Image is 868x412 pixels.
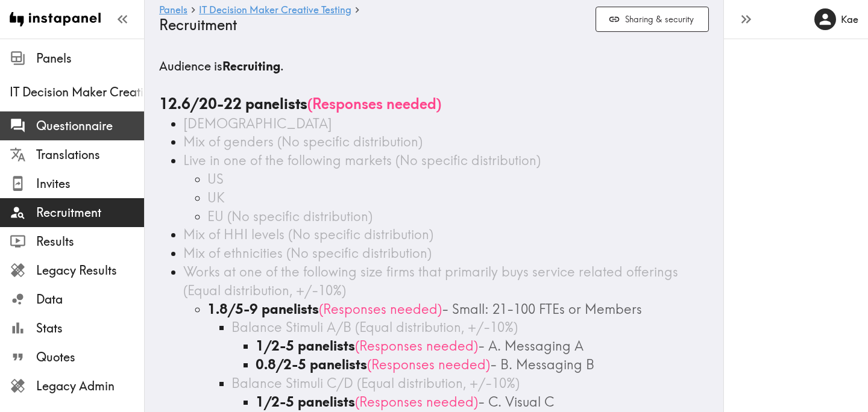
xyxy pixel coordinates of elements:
[478,393,554,410] span: - C. Visual C
[36,175,144,192] span: Invites
[183,263,678,299] span: Works at one of the following size firms that primarily buys service related offerings (Equal dis...
[36,117,144,134] span: Questionnaire
[596,7,709,33] button: Sharing & security
[319,301,442,317] span: ( Responses needed )
[231,319,518,336] span: Balance Stimuli A/B (Equal distribution, +/-10%)
[159,5,187,16] a: Panels
[207,301,319,317] b: 1.8/5-9 panelists
[256,356,367,373] b: 0.8/2-5 panelists
[222,58,280,73] b: Recruiting
[36,204,144,221] span: Recruitment
[36,349,144,366] span: Quotes
[183,152,541,169] span: Live in one of the following markets (No specific distribution)
[36,262,144,279] span: Legacy Results
[10,84,144,101] span: IT Decision Maker Creative Testing
[307,95,441,113] span: ( Responses needed )
[183,226,433,243] span: Mix of HHI levels (No specific distribution)
[490,356,594,373] span: - B. Messaging B
[36,378,144,395] span: Legacy Admin
[36,233,144,250] span: Results
[183,133,423,150] span: Mix of genders (No specific distribution)
[199,5,351,16] a: IT Decision Maker Creative Testing
[159,58,709,75] h5: Audience is .
[256,393,355,410] b: 1/2-5 panelists
[36,50,144,67] span: Panels
[207,170,224,187] span: US
[231,375,520,392] span: Balance Stimuli C/D (Equal distribution, +/-10%)
[36,146,144,163] span: Translations
[207,189,225,206] span: UK
[159,16,586,34] h4: Recruitment
[841,13,858,26] h6: Kae
[355,393,478,410] span: ( Responses needed )
[159,95,307,113] b: 12.6/20-22 panelists
[256,337,355,354] b: 1/2-5 panelists
[207,208,373,225] span: EU (No specific distribution)
[367,356,490,373] span: ( Responses needed )
[183,115,332,132] span: [DEMOGRAPHIC_DATA]
[36,291,144,308] span: Data
[478,337,583,354] span: - A. Messaging A
[36,320,144,337] span: Stats
[183,245,432,261] span: Mix of ethnicities (No specific distribution)
[355,337,478,354] span: ( Responses needed )
[442,301,642,317] span: - Small: 21-100 FTEs or Members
